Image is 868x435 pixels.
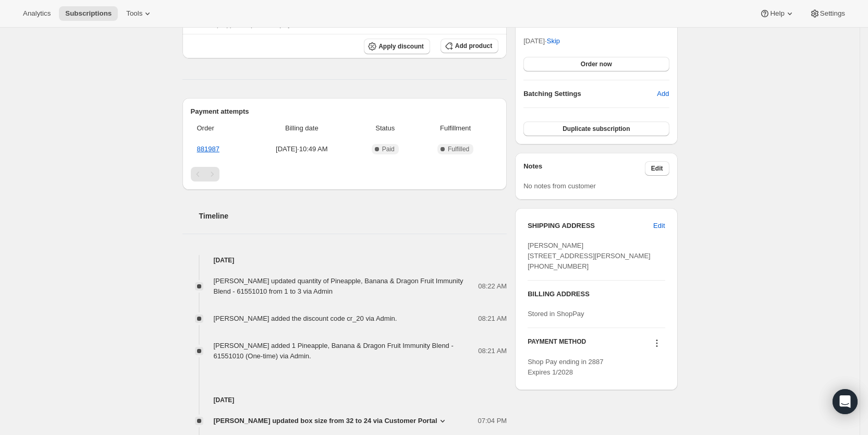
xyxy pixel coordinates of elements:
span: Settings [820,9,845,18]
h3: BILLING ADDRESS [528,289,665,299]
span: Add [657,89,669,99]
span: [PERSON_NAME] updated box size from 32 to 24 via Customer Portal [214,416,437,426]
h4: [DATE] [182,395,507,405]
th: Order [191,117,249,140]
button: Edit [647,217,671,234]
h2: Payment attempts [191,106,499,117]
button: Settings [803,6,851,21]
span: Edit [651,164,663,173]
span: Help [770,9,784,18]
span: Stored in ShopPay [528,310,584,318]
span: Analytics [23,9,51,18]
button: Help [753,6,801,21]
button: Order now [523,57,669,71]
button: [PERSON_NAME] updated box size from 32 to 24 via Customer Portal [214,416,448,426]
nav: Pagination [191,167,499,182]
span: [PERSON_NAME] [STREET_ADDRESS][PERSON_NAME] [PHONE_NUMBER] [528,241,651,270]
h2: Timeline [199,211,507,221]
span: Shop Pay ending in 2887 Expires 1/2028 [528,358,603,376]
span: [PERSON_NAME] added 1 Pineapple, Banana & Dragon Fruit Immunity Blend - 61551010 (One-time) via A... [214,342,454,360]
span: Fulfilled [448,145,469,153]
span: Billing date [252,123,351,134]
button: Add [651,86,675,102]
div: Open Intercom Messenger [833,389,858,414]
span: Skip [547,36,560,46]
span: 08:22 AM [478,281,507,292]
button: Tools [120,6,159,21]
span: 07:04 PM [478,416,507,426]
span: 08:21 AM [478,346,507,356]
span: Edit [653,221,665,231]
span: [PERSON_NAME] added the discount code cr_20 via Admin. [214,315,397,322]
button: Add product [441,39,498,53]
a: 881987 [197,145,219,153]
span: Order now [581,60,612,68]
span: Duplicate subscription [563,125,630,133]
span: Fulfillment [419,123,492,134]
span: Subscriptions [65,9,112,18]
button: Skip [541,33,566,50]
button: Analytics [17,6,57,21]
h6: Batching Settings [523,89,657,99]
span: Add product [455,42,492,50]
span: [PERSON_NAME] updated quantity of Pineapple, Banana & Dragon Fruit Immunity Blend - 61551010 from... [214,277,463,295]
span: Paid [382,145,395,153]
h3: PAYMENT METHOD [528,337,586,352]
button: Duplicate subscription [523,122,669,136]
span: Status [358,123,412,134]
button: Apply discount [364,39,430,54]
span: [DATE] · [523,37,560,45]
span: 08:21 AM [478,313,507,324]
h3: Notes [523,161,645,176]
button: Edit [645,161,669,176]
button: Subscriptions [59,6,118,21]
span: [DATE] · 10:49 AM [252,144,351,154]
span: Tools [126,9,142,18]
h4: [DATE] [182,255,507,265]
span: No notes from customer [523,182,596,190]
h3: SHIPPING ADDRESS [528,221,653,231]
span: Apply discount [378,42,424,51]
